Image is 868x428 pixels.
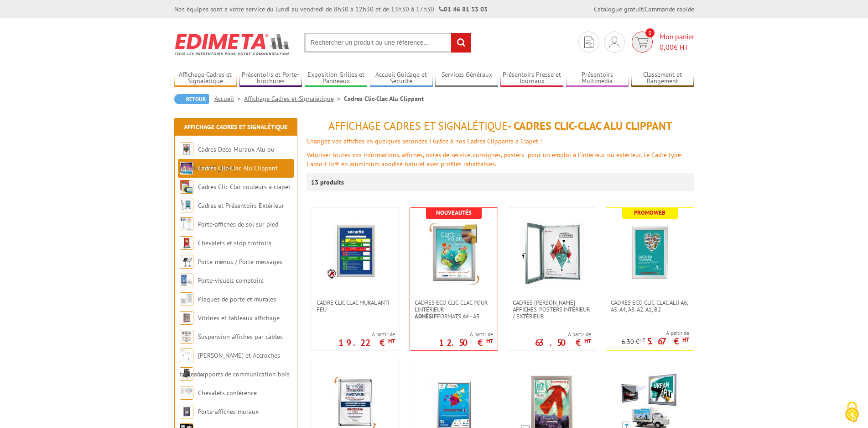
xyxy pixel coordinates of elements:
[198,295,276,303] a: Plaques de porte et murales
[198,183,291,191] a: Cadres Clic-Clac couleurs à clapet
[180,143,193,156] img: Cadres Deco Muraux Alu ou Bois
[535,331,591,338] span: A partir de
[307,137,542,145] font: Changez vos affiches en quelques secondes ! Grâce à nos Cadres Clippants à Clapet !
[594,5,694,14] div: |
[180,330,193,343] img: Suspension affiches par câbles
[513,299,591,320] span: Cadres [PERSON_NAME] affiches-posters intérieur / extérieur
[566,71,629,86] a: Présentoirs Multimédia
[618,222,682,285] img: Cadres Eco Clic-Clac alu A6, A5, A4, A3, A2, A1, B2
[836,397,868,428] button: Cookies (fenêtre modale)
[180,180,193,194] img: Cadres Clic-Clac couleurs à clapet
[198,164,278,172] a: Cadres Clic-Clac Alu Clippant
[180,217,193,231] img: Porte-affiches de sol sur pied
[500,71,563,86] a: Présentoirs Presse et Journaux
[606,299,694,313] a: Cadres Eco Clic-Clac alu A6, A5, A4, A3, A2, A1, B2
[174,27,291,61] img: Edimeta
[317,299,395,313] span: Cadre CLIC CLAC Mural ANTI-FEU
[180,405,193,418] img: Porte-affiches muraux
[841,401,863,423] img: Cookies (fenêtre modale)
[415,312,437,320] strong: Adhésif
[180,274,193,287] img: Porte-visuels comptoirs
[410,299,498,320] a: Cadres Eco Clic-Clac pour l'intérieur -Adhésifformats A4 - A3
[338,331,395,338] span: A partir de
[180,292,193,306] img: Plaques de porte et murales
[584,337,591,345] sup: HT
[611,299,689,313] span: Cadres Eco Clic-Clac alu A6, A5, A4, A3, A2, A1, B2
[307,120,694,132] h1: - Cadres Clic-Clac Alu Clippant
[305,71,368,86] a: Exposition Grilles et Panneaux
[436,209,472,217] b: Nouveautés
[198,276,264,285] a: Porte-visuels comptoirs
[415,299,493,320] span: Cadres Eco Clic-Clac pour l'intérieur - formats A4 - A3
[338,340,395,345] p: 19.22 €
[311,173,345,191] p: 13 produits
[645,5,694,13] a: Commande rapide
[198,201,284,210] a: Cadres et Présentoirs Extérieur
[307,151,681,168] font: Valoriser toutes vos informations, affiches, notes de service, consignes, posters pour un emploi ...
[214,95,244,103] a: Accueil
[184,123,287,131] a: Affichage Cadres et Signalétique
[180,386,193,400] img: Chevalets conférence
[180,349,193,362] img: Cimaises et Accroches tableaux
[244,95,344,103] a: Affichage Cadres et Signalétique
[312,299,400,313] a: Cadre CLIC CLAC Mural ANTI-FEU
[639,337,645,343] sup: HT
[198,314,280,322] a: Vitrines et tableaux affichage
[451,33,471,53] input: rechercher
[486,337,493,345] sup: HT
[439,340,493,345] p: 12.50 €
[634,209,665,217] b: Promoweb
[198,239,271,247] a: Chevalets et stop trottoirs
[635,37,649,48] img: devis rapide
[180,255,193,269] img: Porte-menus / Porte-messages
[198,370,290,378] a: Supports de communication bois
[180,199,193,212] img: Cadres et Présentoirs Extérieur
[180,351,280,378] a: [PERSON_NAME] et Accroches tableaux
[435,71,498,86] a: Services Généraux
[631,71,694,86] a: Classement et Rangement
[370,71,433,86] a: Accueil Guidage et Sécurité
[520,222,584,285] img: Cadres vitrines affiches-posters intérieur / extérieur
[388,337,395,345] sup: HT
[535,340,591,345] p: 63.50 €
[198,333,283,341] a: Suspension affiches par câbles
[660,32,694,53] span: Mon panier
[439,5,488,13] strong: 01 46 81 33 03
[174,5,488,14] div: Nos équipes sont à votre service du lundi au vendredi de 8h30 à 12h30 et de 13h30 à 17h30
[198,258,282,266] a: Porte-menus / Porte-messages
[180,236,193,250] img: Chevalets et stop trottoirs
[180,145,275,172] a: Cadres Deco Muraux Alu ou [GEOGRAPHIC_DATA]
[584,37,593,48] img: devis rapide
[198,407,259,416] a: Porte-affiches muraux
[328,119,508,133] span: Affichage Cadres et Signalétique
[198,220,278,228] a: Porte-affiches de sol sur pied
[174,71,237,86] a: Affichage Cadres et Signalétique
[422,222,486,285] img: Cadres Eco Clic-Clac pour l'intérieur - <strong>Adhésif</strong> formats A4 - A3
[647,338,689,344] p: 5.67 €
[180,311,193,325] img: Vitrines et tableaux affichage
[682,336,689,343] sup: HT
[594,5,643,13] a: Catalogue gratuit
[645,28,655,37] span: 0
[174,94,209,104] a: Retour
[660,42,694,53] span: € HT
[508,299,596,320] a: Cadres [PERSON_NAME] affiches-posters intérieur / extérieur
[609,37,619,48] img: devis rapide
[660,42,674,52] span: 0,00
[344,94,424,103] li: Cadres Clic-Clac Alu Clippant
[239,71,302,86] a: Présentoirs et Porte-brochures
[622,329,689,337] span: A partir de
[439,331,493,338] span: A partir de
[198,389,257,397] a: Chevalets conférence
[629,32,694,53] a: devis rapide 0 Mon panier 0,00€ HT
[304,33,471,53] input: Rechercher un produit ou une référence...
[326,222,385,281] img: Cadre CLIC CLAC Mural ANTI-FEU
[622,338,645,345] p: 6.30 €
